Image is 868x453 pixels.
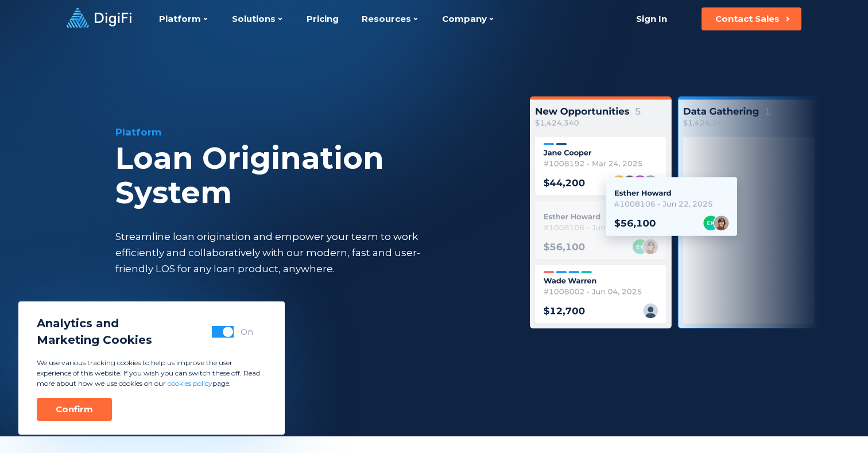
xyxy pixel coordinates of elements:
div: Platform [115,125,501,139]
span: Marketing Cookies [37,332,152,349]
div: On [241,326,253,338]
span: Analytics and [37,315,152,332]
button: Contact Sales [702,7,801,30]
button: Confirm [37,398,112,421]
a: cookies policy [168,379,212,388]
div: Contact Sales [715,13,780,25]
div: Loan Origination System [115,141,501,210]
div: Confirm [56,404,93,415]
div: Streamline loan origination and empower your team to work efficiently and collaboratively with ou... [115,229,441,277]
p: We use various tracking cookies to help us improve the user experience of this website. If you wi... [37,358,266,389]
a: Sign In [622,7,681,30]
